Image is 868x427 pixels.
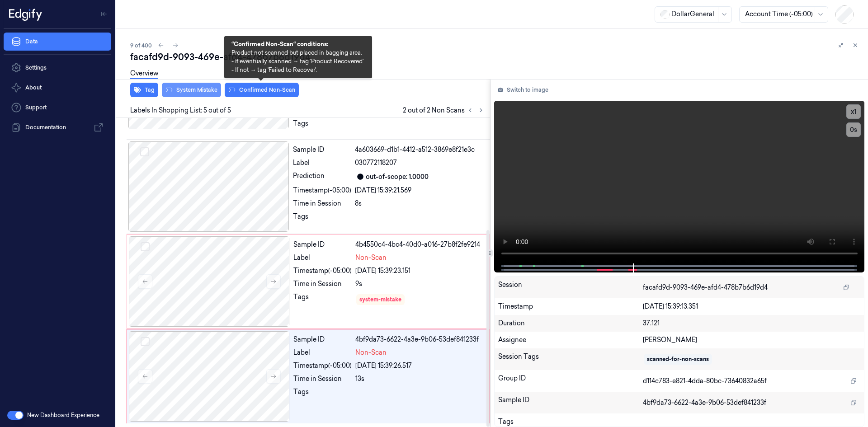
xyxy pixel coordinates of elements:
[4,79,111,97] button: About
[293,361,352,371] div: Timestamp (-05:00)
[643,302,860,311] div: [DATE] 15:39:13.351
[130,106,231,115] span: Labels In Shopping List: 5 out of 5
[141,242,150,251] button: Select row
[141,337,150,346] button: Select row
[366,172,429,182] div: out-of-scope: 1.0000
[293,186,351,195] div: Timestamp (-05:00)
[293,387,352,402] div: Tags
[647,355,709,363] div: scanned-for-non-scans
[355,158,397,168] span: 030772118207
[225,83,299,97] button: Confirmed Non-Scan
[498,395,643,410] div: Sample ID
[4,33,111,51] a: Data
[130,69,158,79] a: Overview
[130,51,861,63] div: facafd9d-9093-469e-afd4-478b7b6d19d4
[355,186,485,195] div: [DATE] 15:39:21.569
[293,212,351,226] div: Tags
[643,398,766,408] span: 4bf9da73-6622-4a3e-9b06-53def841233f
[130,83,158,97] button: Tag
[355,199,485,208] div: 8s
[293,266,352,276] div: Timestamp (-05:00)
[498,352,643,366] div: Session Tags
[293,240,352,249] div: Sample ID
[643,335,860,345] div: [PERSON_NAME]
[293,335,352,344] div: Sample ID
[498,319,643,328] div: Duration
[293,171,351,182] div: Prediction
[846,122,861,137] button: 0s
[643,376,767,386] span: d114c783-e821-4dda-80bc-73640832a65f
[846,104,861,119] button: x1
[293,145,351,155] div: Sample ID
[293,292,352,307] div: Tags
[140,147,149,156] button: Select row
[293,119,351,133] div: Tags
[494,83,552,97] button: Switch to image
[293,158,351,168] div: Label
[130,42,152,49] span: 9 of 400
[355,253,387,263] span: Non-Scan
[4,99,111,117] a: Support
[293,374,352,384] div: Time in Session
[293,199,351,208] div: Time in Session
[355,335,484,344] div: 4bf9da73-6622-4a3e-9b06-53def841233f
[293,348,352,357] div: Label
[355,348,387,357] span: Non-Scan
[293,279,352,289] div: Time in Session
[498,335,643,345] div: Assignee
[403,105,486,116] span: 2 out of 2 Non Scans
[498,280,643,295] div: Session
[359,296,401,304] div: system-mistake
[97,7,111,21] button: Toggle Navigation
[498,302,643,311] div: Timestamp
[643,283,768,292] span: facafd9d-9093-469e-afd4-478b7b6d19d4
[4,118,111,136] a: Documentation
[355,361,484,371] div: [DATE] 15:39:26.517
[293,253,352,263] div: Label
[355,240,484,249] div: 4b4550c4-4bc4-40d0-a016-27b8f2fe9214
[355,279,484,289] div: 9s
[355,266,484,276] div: [DATE] 15:39:23.151
[162,83,221,97] button: System Mistake
[4,59,111,77] a: Settings
[355,374,484,384] div: 13s
[643,319,860,328] div: 37.121
[355,145,485,155] div: 4a603669-d1b1-4412-a512-3869e8f21e3c
[498,374,643,388] div: Group ID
